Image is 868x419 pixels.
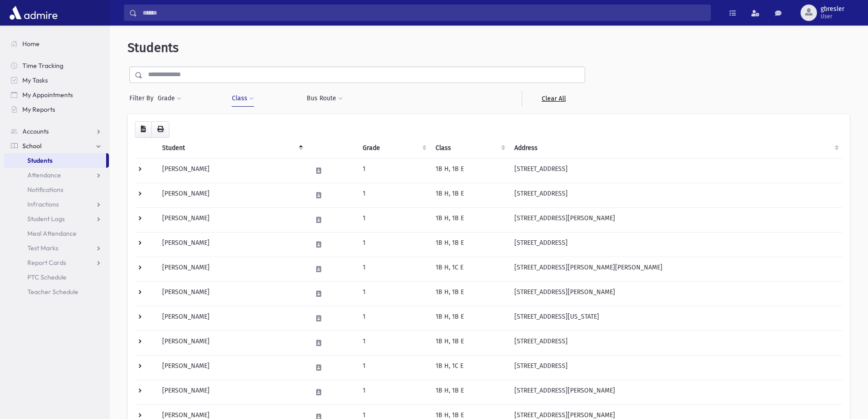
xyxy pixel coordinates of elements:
a: Report Cards [4,255,109,270]
td: 1B H, 1B E [430,158,509,183]
a: Attendance [4,168,109,182]
button: CSV [135,121,152,138]
span: Students [128,40,179,55]
button: Print [151,121,169,138]
td: [STREET_ADDRESS][PERSON_NAME] [509,281,842,306]
a: School [4,139,109,153]
td: [PERSON_NAME] [157,380,307,404]
td: [STREET_ADDRESS] [509,355,842,380]
span: My Reports [22,105,55,114]
span: Student Logs [27,215,65,223]
td: 1B H, 1B E [430,281,509,306]
a: My Tasks [4,73,109,88]
a: Student Logs [4,212,109,226]
a: PTC Schedule [4,270,109,285]
span: My Tasks [22,76,48,84]
td: [STREET_ADDRESS] [509,232,842,257]
td: [PERSON_NAME] [157,257,307,281]
td: 1B H, 1B E [430,331,509,355]
td: 1 [357,331,430,355]
td: 1B H, 1B E [430,380,509,404]
td: [STREET_ADDRESS][US_STATE] [509,306,842,331]
td: [PERSON_NAME] [157,207,307,232]
td: 1 [357,183,430,207]
span: Meal Attendance [27,229,77,238]
span: Students [27,156,52,165]
td: 1 [357,232,430,257]
td: [STREET_ADDRESS][PERSON_NAME][PERSON_NAME] [509,257,842,281]
a: Home [4,36,109,51]
td: 1B H, 1B E [430,232,509,257]
a: My Appointments [4,88,109,102]
span: Attendance [27,171,61,179]
a: Infractions [4,197,109,212]
th: Address: activate to sort column ascending [509,138,842,159]
th: Grade: activate to sort column ascending [357,138,430,159]
td: [STREET_ADDRESS] [509,158,842,183]
button: Bus Route [306,90,343,107]
th: Class: activate to sort column ascending [430,138,509,159]
span: gbresler [821,5,844,13]
td: [PERSON_NAME] [157,281,307,306]
a: Accounts [4,124,109,139]
td: [STREET_ADDRESS][PERSON_NAME] [509,380,842,404]
button: Grade [157,90,182,107]
td: 1 [357,158,430,183]
span: User [821,13,844,20]
td: [STREET_ADDRESS] [509,183,842,207]
td: [PERSON_NAME] [157,158,307,183]
a: Meal Attendance [4,226,109,241]
a: Clear All [522,90,585,107]
td: 1 [357,355,430,380]
a: Time Tracking [4,58,109,73]
span: PTC Schedule [27,273,67,281]
td: [PERSON_NAME] [157,306,307,331]
td: 1 [357,281,430,306]
span: Filter By [129,93,157,103]
span: Test Marks [27,244,58,252]
a: My Reports [4,102,109,117]
td: 1 [357,306,430,331]
td: 1 [357,257,430,281]
span: Report Cards [27,259,66,267]
a: Students [4,153,106,168]
img: AdmirePro [7,4,60,22]
button: Class [231,90,254,107]
td: [PERSON_NAME] [157,232,307,257]
a: Teacher Schedule [4,285,109,299]
td: [STREET_ADDRESS] [509,331,842,355]
td: 1 [357,380,430,404]
td: [STREET_ADDRESS][PERSON_NAME] [509,207,842,232]
a: Test Marks [4,241,109,255]
td: 1B H, 1C E [430,257,509,281]
th: Student: activate to sort column descending [157,138,307,159]
a: Notifications [4,182,109,197]
span: My Appointments [22,91,73,99]
input: Search [137,5,710,21]
td: [PERSON_NAME] [157,355,307,380]
td: [PERSON_NAME] [157,183,307,207]
span: Time Tracking [22,62,63,70]
span: School [22,142,41,150]
span: Notifications [27,186,63,194]
span: Infractions [27,200,59,208]
td: [PERSON_NAME] [157,331,307,355]
span: Accounts [22,127,49,135]
td: 1 [357,207,430,232]
td: 1B H, 1B E [430,207,509,232]
span: Teacher Schedule [27,288,78,296]
td: 1B H, 1B E [430,183,509,207]
td: 1B H, 1C E [430,355,509,380]
span: Home [22,40,40,48]
td: 1B H, 1B E [430,306,509,331]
